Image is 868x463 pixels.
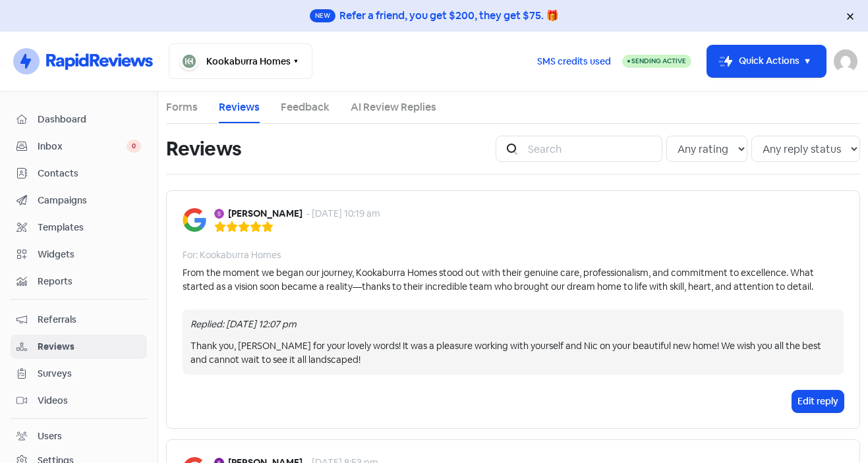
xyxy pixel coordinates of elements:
a: Feedback [281,99,330,115]
span: Reports [38,275,141,288]
a: Reviews [219,99,260,115]
span: Widgets [38,248,141,261]
span: New [310,9,335,22]
input: Search [520,136,662,162]
a: Campaigns [11,188,147,213]
span: Videos [38,394,141,408]
span: Campaigns [38,194,141,207]
img: Avatar [214,209,224,219]
span: SMS credits used [537,55,611,68]
h1: Reviews [166,128,241,170]
a: AI Review Replies [351,99,436,115]
div: - [DATE] 10:19 am [306,207,380,221]
span: Templates [38,221,141,234]
span: Surveys [38,367,141,381]
a: Forms [166,99,198,115]
span: Reviews [38,340,141,354]
div: For: Kookaburra Homes [183,248,281,262]
a: Contacts [11,161,147,186]
span: Inbox [38,140,127,153]
a: Sending Active [622,53,691,69]
a: Widgets [11,242,147,267]
span: Dashboard [38,113,141,126]
span: Contacts [38,167,141,180]
div: Thank you, [PERSON_NAME] for your lovely words! It was a pleasure working with yourself and Nic o... [190,339,836,367]
div: From the moment we began our journey, Kookaburra Homes stood out with their genuine care, profess... [183,266,844,294]
button: Kookaburra Homes [169,43,312,79]
div: Refer a friend, you get $200, they get $75. 🎁 [339,8,559,24]
a: Templates [11,215,147,240]
span: Referrals [38,313,141,327]
a: Reviews [11,335,147,359]
a: SMS credits used [526,53,622,67]
div: Users [38,429,62,443]
a: Users [11,424,147,449]
i: Replied: [DATE] 12:07 pm [190,318,297,330]
span: Sending Active [631,57,686,65]
b: [PERSON_NAME] [228,207,303,221]
a: Dashboard [11,107,147,132]
a: Videos [11,389,147,413]
button: Quick Actions [707,45,826,77]
a: Reports [11,269,147,294]
span: 0 [127,140,141,153]
img: User [834,49,857,73]
img: Image [183,208,206,232]
a: Inbox 0 [11,134,147,159]
a: Surveys [11,362,147,386]
a: Referrals [11,308,147,332]
button: Edit reply [792,391,844,412]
